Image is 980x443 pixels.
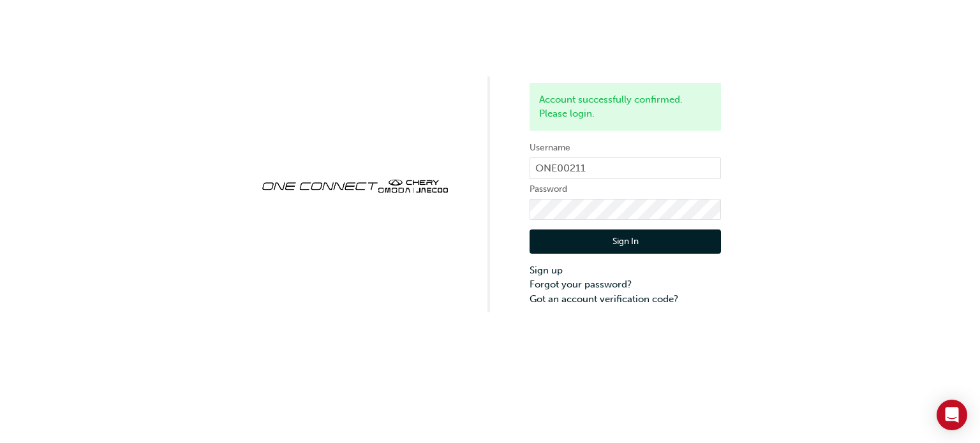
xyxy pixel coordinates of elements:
label: Username [530,140,721,156]
a: Forgot your password? [530,277,721,292]
button: Sign In [530,229,721,254]
label: Password [530,182,721,197]
div: Account successfully confirmed. Please login. [530,83,721,131]
a: Sign up [530,263,721,278]
input: Username [530,157,721,179]
a: Got an account verification code? [530,292,721,307]
img: oneconnect [259,168,450,201]
div: Open Intercom Messenger [937,400,967,430]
